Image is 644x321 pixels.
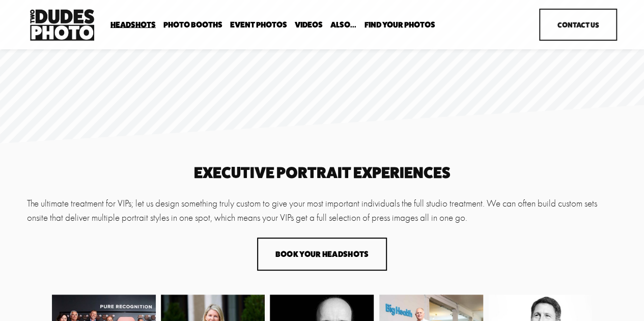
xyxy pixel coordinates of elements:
[110,21,156,29] span: Headshots
[230,20,287,30] a: Event Photos
[539,9,617,41] a: Contact Us
[163,20,222,30] a: folder dropdown
[364,21,435,29] span: Find Your Photos
[330,21,356,29] span: Also...
[27,196,617,225] p: The ultimate treatment for VIPs; let us design something truly custom to give your most important...
[163,21,222,29] span: Photo Booths
[110,20,156,30] a: folder dropdown
[364,20,435,30] a: folder dropdown
[257,238,387,271] button: Book Your Headshots
[27,165,617,180] h2: executive portrait experiences
[27,7,97,43] img: Two Dudes Photo | Headshots, Portraits &amp; Photo Booths
[295,20,323,30] a: Videos
[330,20,356,30] a: folder dropdown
